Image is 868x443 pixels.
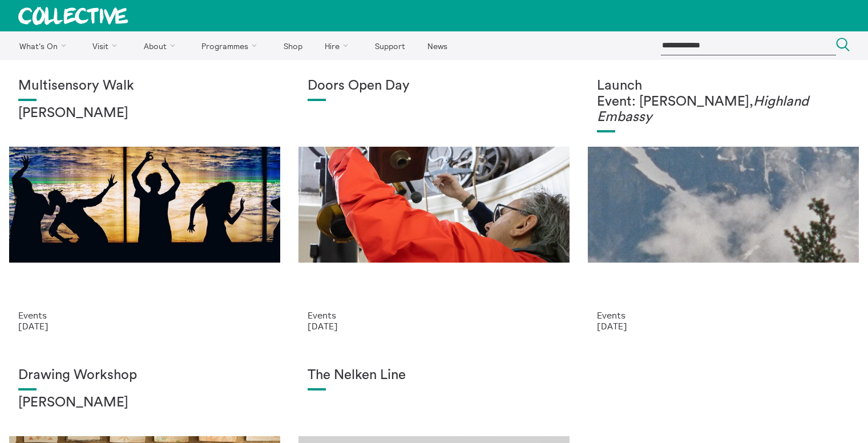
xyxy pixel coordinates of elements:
a: About [134,31,189,60]
a: Sally Jubb Doors Open Day Events [DATE] [289,60,579,349]
a: News [417,31,457,60]
a: Hire [315,31,363,60]
h1: Drawing Workshop [18,368,271,384]
h2: [PERSON_NAME] [18,106,271,122]
p: Events [597,310,850,320]
a: What's On [9,31,80,60]
p: Events [18,310,271,320]
a: Solar wheels 17 Launch Event: [PERSON_NAME],Highland Embassy Events [DATE] [579,60,868,349]
h1: Multisensory Walk [18,78,271,94]
h1: Launch Event: [PERSON_NAME], [597,78,850,126]
a: Programmes [192,31,272,60]
h2: [PERSON_NAME] [18,395,271,411]
a: Support [365,31,415,60]
a: Visit [83,31,132,60]
p: [DATE] [308,321,560,331]
h1: Doors Open Day [308,78,560,94]
p: [DATE] [18,321,271,331]
p: Events [308,310,560,320]
p: [DATE] [597,321,850,331]
em: Highland Embassy [597,95,809,124]
h1: The Nelken Line [308,368,560,384]
a: Shop [273,31,312,60]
